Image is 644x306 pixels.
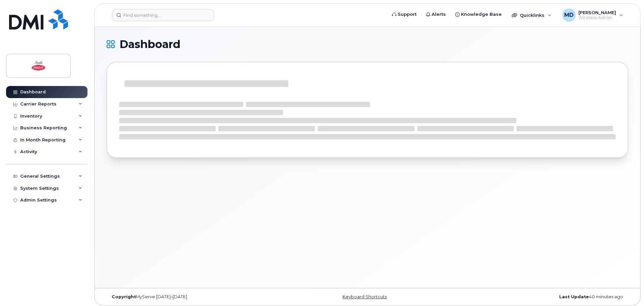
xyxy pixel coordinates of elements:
[454,294,628,300] div: 40 minutes ago
[107,294,281,300] div: MyServe [DATE]–[DATE]
[119,39,180,49] span: Dashboard
[559,294,589,299] strong: Last Update
[343,294,387,299] a: Keyboard Shortcuts
[112,294,136,299] strong: Copyright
